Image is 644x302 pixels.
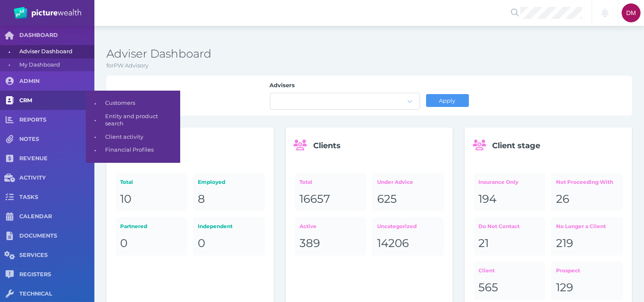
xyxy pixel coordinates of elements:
div: 0 [198,236,260,251]
span: CRM [19,97,94,104]
div: 14206 [377,236,439,251]
h3: Adviser Dashboard [106,47,632,61]
span: Uncategorized [377,223,417,229]
div: 194 [479,192,541,207]
span: TASKS [19,194,94,201]
span: DM [626,9,636,16]
span: NOTES [19,136,94,143]
a: Employed8 [193,173,265,211]
span: Entity and product search [105,110,177,130]
div: 565 [479,281,541,295]
span: Customers [105,97,177,110]
label: Advisers [270,82,420,93]
a: Under Advice625 [372,173,444,211]
span: Prospect [556,267,580,274]
div: 21 [479,236,541,251]
span: Adviser Dashboard [19,45,91,58]
span: • [86,131,105,142]
span: REVENUE [19,155,94,162]
span: DOCUMENTS [19,232,94,240]
span: Client stage [492,141,540,150]
a: •Entity and product search [86,110,180,130]
a: Active389 [295,217,366,256]
span: Employed [198,179,225,185]
a: •Customers [86,97,180,110]
div: 26 [556,192,618,207]
span: Not Proceeding With [556,179,613,185]
a: Total16657 [295,173,366,211]
span: REPORTS [19,116,94,124]
span: TECHNICAL [19,290,94,298]
div: 0 [120,236,182,251]
div: Dee Molloy [622,3,641,22]
span: Client activity [105,131,177,144]
div: 219 [556,236,618,251]
span: Financial Profiles [105,143,177,157]
span: My Dashboard [19,58,91,72]
span: Client [479,267,495,274]
div: 625 [377,192,439,207]
div: 10 [120,192,182,207]
a: Total10 [115,173,187,211]
span: Total [299,179,312,185]
span: Do Not Contact [479,223,520,229]
span: CALENDAR [19,213,94,220]
p: for PW Advisory [106,61,632,70]
button: Apply [426,94,469,107]
img: PW [14,7,81,19]
span: Insurance Only [479,179,519,185]
span: ADMIN [19,78,94,85]
span: SERVICES [19,252,94,259]
a: •Financial Profiles [86,143,180,157]
div: 8 [198,192,260,207]
div: 16657 [299,192,361,207]
span: ACTIVITY [19,174,94,182]
span: Apply [435,97,459,104]
span: • [86,115,105,125]
div: 129 [556,281,618,295]
span: Clients [313,141,341,150]
a: •Client activity [86,131,180,144]
span: DASHBOARD [19,32,94,39]
a: Partnered0 [115,217,187,256]
span: Partnered [120,223,147,229]
a: Independent0 [193,217,265,256]
span: Under Advice [377,179,413,185]
span: No Longer a Client [556,223,606,229]
div: 389 [299,236,361,251]
span: • [86,145,105,156]
span: REGISTERS [19,271,94,278]
span: Independent [198,223,233,229]
span: Total [120,179,133,185]
span: • [86,98,105,109]
span: Active [299,223,317,229]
